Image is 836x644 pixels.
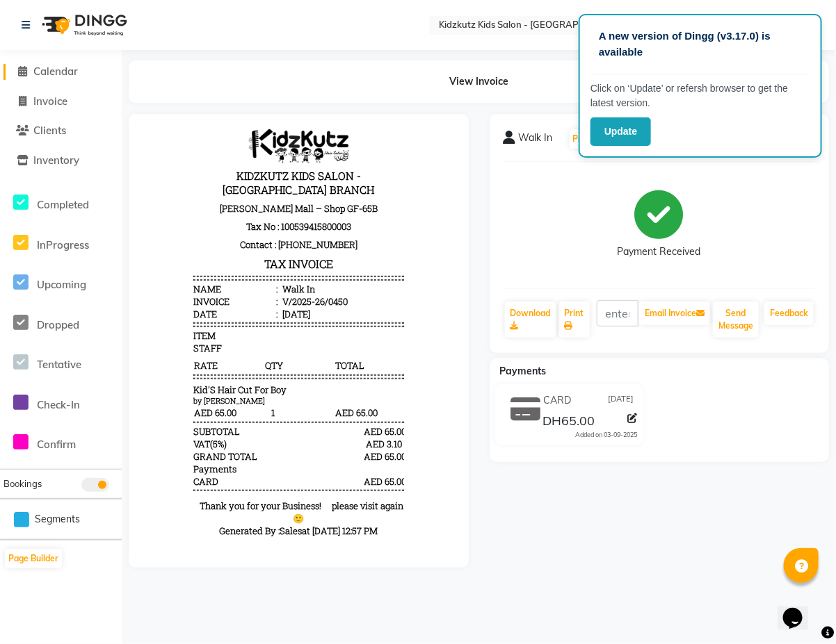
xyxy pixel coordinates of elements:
span: ITEM [51,201,73,214]
a: Calendar [3,64,118,80]
h3: KIDZKUTZ KIDS SALON - [GEOGRAPHIC_DATA] BRANCH [51,38,261,72]
span: [DATE] [609,393,634,408]
button: Page Builder [5,549,62,568]
button: Update [590,117,651,146]
img: logo [35,6,131,44]
div: Invoice [51,167,135,180]
div: AED 65.00 [222,297,262,310]
h3: TAX INVOICE [51,126,261,146]
p: A new version of Dingg (v3.17.0) is available [599,28,802,60]
span: Kid'S Hair Cut For Boy [51,256,144,268]
span: Completed [37,198,89,211]
span: InProgress [37,238,89,251]
span: 1 [122,278,191,292]
div: Walk In [137,155,172,167]
img: file_1752475529546.jpg [104,1,208,35]
div: SUBTOTAL [51,297,97,310]
span: VAT [51,310,67,322]
span: Walk In [519,131,553,150]
span: Bookings [3,478,42,489]
div: Generated By : at [DATE] 12:57 PM [51,397,261,409]
span: : [134,155,135,167]
span: DH65.00 [542,413,595,432]
a: Clients [3,123,118,139]
span: Upcoming [37,278,86,291]
div: Payment Received [618,245,701,260]
a: Feedback [764,302,814,325]
span: AED 65.00 [192,278,261,292]
button: Send Message [713,302,759,338]
span: Invoice [33,94,67,108]
span: TOTAL [192,231,261,245]
p: [PERSON_NAME] Mall – Shop GF-65B [51,72,261,90]
p: Contact : [PHONE_NUMBER] [51,108,261,126]
span: Tentative [37,358,81,371]
div: ( ) [51,310,84,322]
a: Download [505,302,556,338]
span: Calendar [33,65,78,78]
a: Invoice [3,94,118,110]
span: Inventory [33,154,79,167]
div: View Invoice [129,60,829,103]
div: GRAND TOTAL [51,322,115,335]
div: AED 3.10 [222,310,262,322]
span: QTY [122,231,191,245]
input: enter email [597,300,639,327]
span: : [134,167,135,180]
small: by [PERSON_NAME] [51,268,122,278]
span: Dropped [37,318,79,331]
span: Segments [35,512,80,527]
span: : [134,180,135,192]
span: RATE [51,231,120,245]
span: Confirm [37,438,76,451]
span: STAFF [51,214,79,226]
div: Date [51,180,135,192]
span: Check-In [37,398,80,411]
button: Email Invoice [639,302,710,325]
p: Click on ‘Update’ or refersh browser to get the latest version. [590,81,810,110]
div: AED 65.00 [222,347,262,360]
span: 5% [70,310,81,322]
div: [DATE] [137,180,168,192]
div: V/2025-26/0450 [137,167,205,180]
span: Payments [500,365,547,377]
iframe: chat widget [778,588,822,630]
span: CARD [51,347,76,360]
div: Added on 03-09-2025 [576,430,638,440]
button: Prebook [570,129,610,149]
a: Print [559,302,590,338]
span: Clients [33,124,66,137]
span: CARD [543,393,571,408]
div: Name [51,155,135,167]
span: Sales [137,397,159,409]
p: Tax No : 100539415800003 [51,90,261,108]
span: AED 65.00 [51,278,120,292]
a: Inventory [3,153,118,169]
div: AED 65.00 [222,322,262,335]
div: Payments [51,335,94,347]
p: ‎ ‎ ‎ Thank you for your Business!‎ ‎ ‎ ‎ ‎ please visit again 🙂 [51,372,261,397]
